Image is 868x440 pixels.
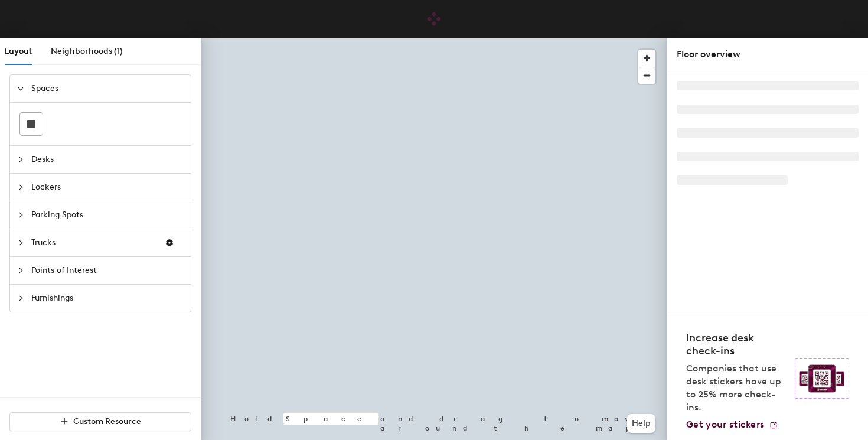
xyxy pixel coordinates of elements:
[686,419,778,431] a: Get your stickers
[627,414,655,433] button: Help
[686,362,788,414] p: Companies that use desk stickers have up to 25% more check-ins.
[31,146,184,173] span: Desks
[73,416,141,426] span: Custom Resource
[31,75,184,102] span: Spaces
[31,174,184,201] span: Lockers
[31,285,184,312] span: Furnishings
[31,257,184,284] span: Points of Interest
[9,412,191,431] button: Custom Resource
[17,184,24,191] span: collapsed
[17,267,24,274] span: collapsed
[31,229,155,256] span: Trucks
[686,419,764,430] span: Get your stickers
[17,239,24,246] span: collapsed
[5,46,32,56] span: Layout
[677,47,859,61] div: Floor overview
[17,211,24,219] span: collapsed
[31,201,184,229] span: Parking Spots
[17,156,24,163] span: collapsed
[17,85,24,92] span: expanded
[686,331,788,357] h4: Increase desk check-ins
[51,46,123,56] span: Neighborhoods (1)
[795,358,849,399] img: Sticker logo
[17,295,24,302] span: collapsed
